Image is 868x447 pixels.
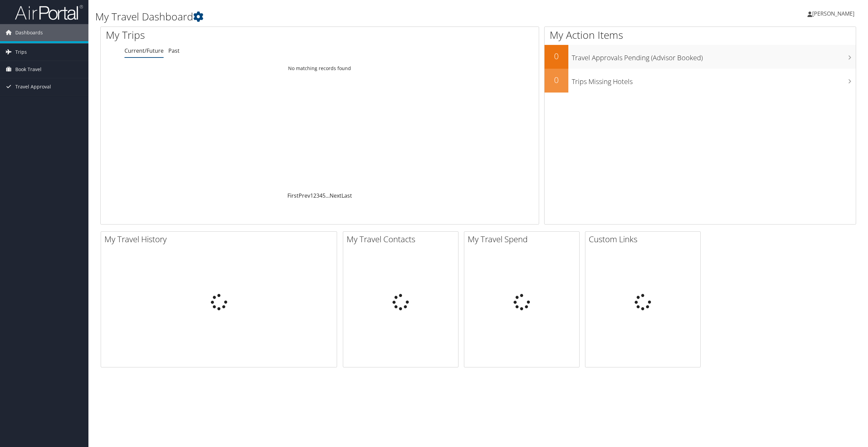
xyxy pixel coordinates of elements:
h1: My Travel Dashboard [95,10,606,24]
h2: Custom Links [589,233,700,245]
img: airportal-logo.png [15,4,83,20]
h2: 0 [545,74,568,86]
a: 1 [310,192,313,199]
a: Last [341,192,352,199]
a: Next [330,192,341,199]
a: [PERSON_NAME] [807,3,861,24]
h1: My Trips [106,28,351,42]
h2: My Travel History [104,233,337,245]
h3: Travel Approvals Pending (Advisor Booked) [572,50,856,63]
span: Trips [15,44,27,61]
span: Book Travel [15,61,41,78]
a: 3 [316,192,319,199]
a: Prev [299,192,310,199]
td: No matching records found [101,62,539,74]
h2: 0 [545,50,568,62]
a: 5 [322,192,325,199]
a: 0Trips Missing Hotels [545,69,856,93]
h1: My Action Items [545,28,856,42]
h2: My Travel Contacts [347,233,458,245]
span: Travel Approval [15,78,51,95]
a: Past [168,47,180,54]
a: 4 [319,192,322,199]
span: Dashboards [15,24,43,41]
h2: My Travel Spend [468,233,579,245]
a: 2 [313,192,316,199]
a: 0Travel Approvals Pending (Advisor Booked) [545,45,856,69]
span: [PERSON_NAME] [812,10,854,17]
a: Current/Future [124,47,164,54]
span: … [325,192,330,199]
h3: Trips Missing Hotels [572,73,856,86]
a: First [287,192,299,199]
